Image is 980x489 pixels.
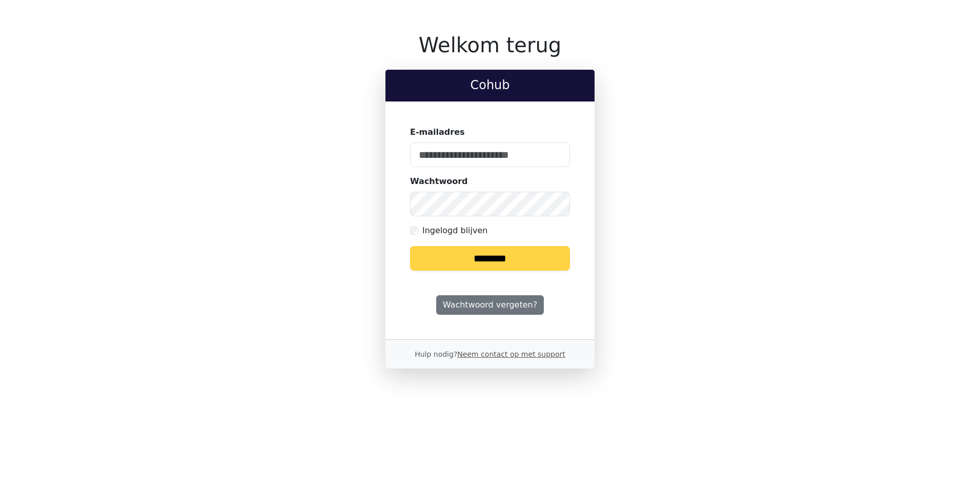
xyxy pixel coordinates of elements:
[410,126,465,138] label: E-mailadres
[410,175,468,188] label: Wachtwoord
[415,350,565,358] small: Hulp nodig?
[422,225,487,237] label: Ingelogd blijven
[385,33,595,57] h1: Welkom terug
[436,295,544,315] a: Wachtwoord vergeten?
[457,350,565,358] a: Neem contact op met support
[394,78,586,93] h2: Cohub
